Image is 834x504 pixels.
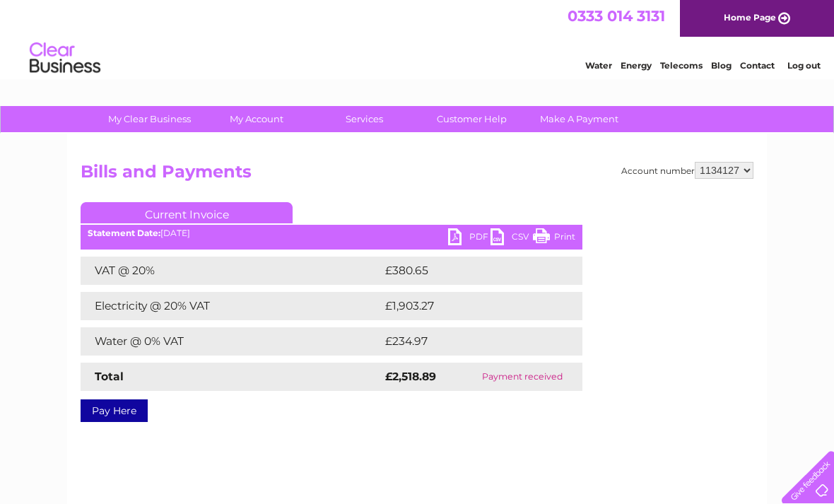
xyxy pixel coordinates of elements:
a: Make A Payment [521,106,638,132]
div: [DATE] [81,228,582,238]
a: Contact [740,60,775,71]
a: Water [585,60,612,71]
b: Statement Date: [88,228,160,238]
td: £380.65 [382,257,558,285]
a: Energy [621,60,652,71]
strong: £2,518.89 [385,370,436,383]
a: Log out [787,60,821,71]
a: PDF [448,228,491,249]
h2: Bills and Payments [81,162,753,189]
a: Pay Here [81,399,148,422]
a: Print [533,228,575,249]
a: Blog [711,60,732,71]
td: Payment received [462,363,582,391]
a: CSV [491,228,533,249]
td: £234.97 [382,327,558,356]
td: VAT @ 20% [81,257,382,285]
a: My Clear Business [91,106,208,132]
strong: Total [95,370,124,383]
img: logo.png [29,37,101,80]
a: Current Invoice [81,202,293,223]
a: 0333 014 3131 [568,7,665,25]
div: Account number [621,162,753,179]
div: Clear Business is a trading name of Verastar Limited (registered in [GEOGRAPHIC_DATA] No. 3667643... [84,8,752,69]
a: Telecoms [660,60,703,71]
a: Customer Help [413,106,530,132]
a: My Account [199,106,315,132]
td: Water @ 0% VAT [81,327,382,356]
td: £1,903.27 [382,292,560,320]
a: Services [306,106,423,132]
td: Electricity @ 20% VAT [81,292,382,320]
